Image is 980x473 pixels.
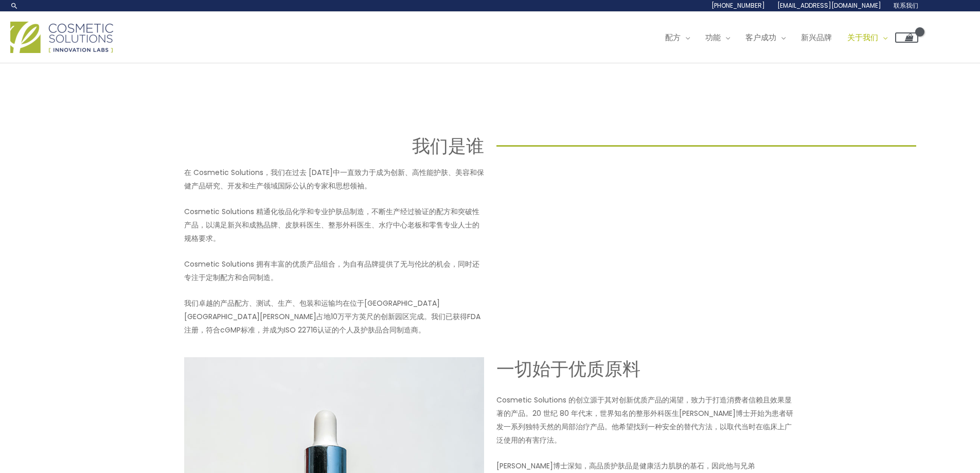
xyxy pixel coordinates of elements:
[184,298,480,335] font: 我们卓越的产品配方、测试、生产、包装和运输均在位于[GEOGRAPHIC_DATA][GEOGRAPHIC_DATA][PERSON_NAME]占地10万平方英尺的创新园区完成。我们已获得FDA...
[801,32,832,43] font: 新兴品牌
[184,206,479,243] font: Cosmetic Solutions 精通化妆品化学和专业护肤品制造，不断生产经过验证的配方和突破性产品，以满足新兴和成熟品牌、皮肤科医生、整形外科医生、水疗中心老板和零售专业人士的规格要求。
[10,2,19,10] a: 搜索图标链接
[793,22,840,53] a: 新兴品牌
[711,1,765,10] font: [PHONE_NUMBER]
[847,32,878,43] font: 关于我们
[840,22,895,53] a: 关于我们
[745,32,776,43] font: 客户成功
[650,22,918,53] nav: 网站导航
[698,22,738,53] a: 功能
[894,1,918,10] font: 联系我们
[895,32,918,43] a: 查看购物车，空
[777,1,881,10] font: [EMAIL_ADDRESS][DOMAIN_NAME]
[496,166,796,335] iframe: 了解化妆品解决方案自有品牌护肤品
[10,22,113,53] img: 化妆品解决方案标志
[496,356,640,381] font: 一切始于优质原料
[412,133,484,159] font: 我们是谁
[496,395,793,445] font: Cosmetic Solutions 的创立源于其对创新优质产品的渴望，致力于打造消费者信赖且效果显著的产品。20 世纪 80 年代末，世界知名的整形外科医生[PERSON_NAME]博士开始为...
[665,32,681,43] font: 配方
[657,22,698,53] a: 配方
[184,167,484,191] font: 在 Cosmetic Solutions，我们在过去 [DATE]中一直致力于成为创新、高性能护肤、美容和保健产品研究、开发和生产领域国际公认的专家和思想领袖。
[184,259,479,283] font: Cosmetic Solutions 拥有丰富的优质产品组合，为自有品牌提供了无与伦比的机会，同时还专注于定制配方和合同制造。
[738,22,793,53] a: 客户成功
[705,32,721,43] font: 功能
